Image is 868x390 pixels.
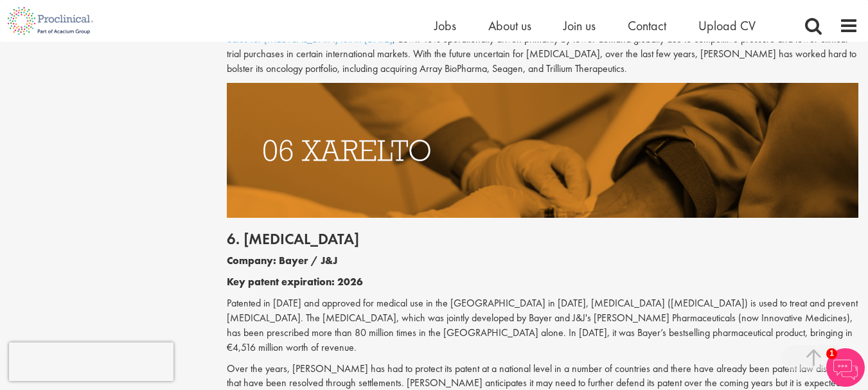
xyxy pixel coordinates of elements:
h2: 6. [MEDICAL_DATA] [227,231,858,247]
span: 1 [826,348,837,359]
p: Patented in [DATE] and approved for medical use in the [GEOGRAPHIC_DATA] in [DATE], [MEDICAL_DATA... [227,296,858,355]
a: Jobs [434,17,456,34]
a: About us [488,17,531,34]
img: Chatbot [826,348,865,387]
p: , down 13% operationally driven primarily by lower demand globally due to competitive pressure an... [227,32,858,76]
a: Upload CV [698,17,756,34]
b: Company: Bayer / J&J [227,254,337,267]
b: Key patent expiration: 2026 [227,275,363,288]
a: Contact [628,17,666,34]
img: Drugs with patents due to expire Xarelto [227,83,858,218]
a: Join us [563,17,596,34]
iframe: reCAPTCHA [9,342,173,381]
